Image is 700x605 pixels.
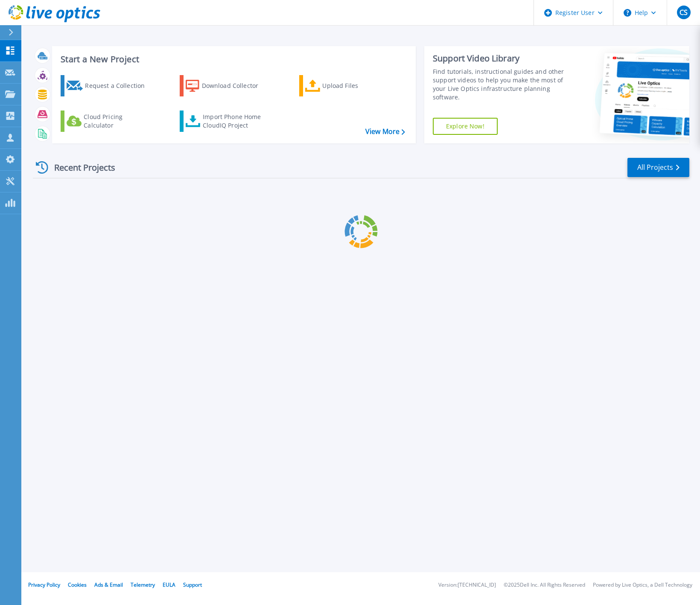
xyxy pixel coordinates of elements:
li: Version: [TECHNICAL_ID] [438,582,496,588]
a: Privacy Policy [28,581,60,588]
div: Cloud Pricing Calculator [84,113,152,130]
a: All Projects [627,158,689,177]
div: Import Phone Home CloudIQ Project [203,113,269,130]
a: Cloud Pricing Calculator [61,111,156,132]
div: Download Collector [202,77,270,94]
a: Request a Collection [61,75,156,96]
a: Upload Files [299,75,394,96]
a: View More [365,128,405,136]
a: Download Collector [180,75,275,96]
a: Support [183,581,202,588]
div: Recent Projects [33,157,127,178]
div: Upload Files [322,77,391,94]
div: Request a Collection [85,77,153,94]
li: © 2025 Dell Inc. All Rights Reserved [504,582,585,588]
h3: Start a New Project [61,55,405,64]
span: CS [680,9,688,16]
a: EULA [163,581,175,588]
a: Telemetry [131,581,155,588]
a: Ads & Email [94,581,123,588]
a: Cookies [68,581,87,588]
a: Explore Now! [433,118,498,135]
li: Powered by Live Optics, a Dell Technology [593,582,692,588]
div: Find tutorials, instructional guides and other support videos to help you make the most of your L... [433,67,566,102]
div: Support Video Library [433,53,566,64]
